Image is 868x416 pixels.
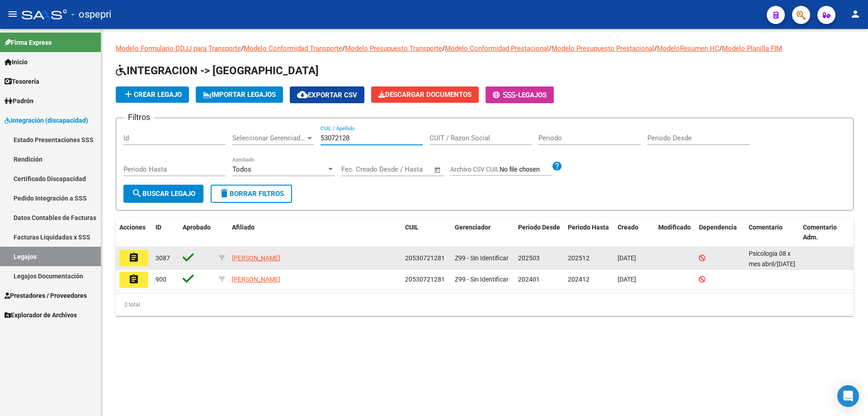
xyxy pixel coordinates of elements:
[116,64,319,77] span: INTEGRACION -> [GEOGRAPHIC_DATA]
[518,276,540,283] span: 202401
[518,224,560,231] span: Periodo Desde
[219,190,284,198] span: Borrar Filtros
[552,161,562,172] mat-icon: help
[219,188,230,199] mat-icon: delete
[371,86,479,103] button: Descargar Documentos
[837,385,859,407] div: Open Intercom Messenger
[405,254,445,262] span: 20530721281
[228,218,401,248] datatable-header-cell: Afiliado
[290,86,364,103] button: Exportar CSV
[5,57,28,67] span: Inicio
[500,166,552,174] input: Archivo CSV CUIL
[232,254,280,262] span: [PERSON_NAME]
[803,224,837,241] span: Comentario Adm.
[179,218,215,248] datatable-header-cell: Aprobado
[128,274,139,285] mat-icon: assignment
[7,9,18,19] mat-icon: menu
[116,293,854,316] div: 2 total
[232,134,306,142] span: Seleccionar Gerenciador
[71,5,111,24] span: - ospepri
[123,89,134,100] mat-icon: add
[116,43,854,316] div: / / / / / /
[405,224,419,231] span: CUIL
[132,190,195,198] span: Buscar Legajo
[552,44,654,53] a: Modelo Presupuesto Prestacional
[618,224,638,231] span: Creado
[745,218,799,248] datatable-header-cell: Comentario
[445,44,549,53] a: Modelo Conformidad Prestacional
[232,224,255,231] span: Afiliado
[116,218,152,248] datatable-header-cell: Acciones
[5,115,88,125] span: Integración (discapacidad)
[123,185,203,203] button: Buscar Legajo
[568,276,590,283] span: 202412
[564,218,614,248] datatable-header-cell: Periodo Hasta
[345,44,442,53] a: Modelo Presupuesto Transporte
[128,252,139,263] mat-icon: assignment
[405,276,445,283] span: 20530721281
[455,276,509,283] span: Z99 - Sin Identificar
[156,276,166,283] span: 900
[618,254,636,262] span: [DATE]
[486,86,554,103] button: -Legajos
[132,188,142,199] mat-icon: search
[493,91,518,99] span: -
[655,218,695,248] datatable-header-cell: Modificado
[614,218,655,248] datatable-header-cell: Creado
[123,91,182,99] span: Crear Legajo
[799,218,854,248] datatable-header-cell: Comentario Adm.
[658,224,691,231] span: Modificado
[211,185,292,203] button: Borrar Filtros
[450,166,500,173] span: Archivo CSV CUIL
[156,254,170,262] span: 3087
[116,86,189,103] button: Crear Legajo
[116,44,241,53] a: Modelo Formulario DDJJ para Transporte
[5,96,33,106] span: Padrón
[722,44,782,53] a: Modelo Planilla FIM
[297,89,308,100] mat-icon: cloud_download
[401,218,451,248] datatable-header-cell: CUIL
[514,218,564,248] datatable-header-cell: Periodo Desde
[386,165,430,173] input: Fecha fin
[5,291,87,301] span: Prestadores / Proveedores
[568,224,609,231] span: Periodo Hasta
[657,44,719,53] a: ModeloResumen HC
[232,276,280,283] span: [PERSON_NAME]
[5,77,39,86] span: Tesorería
[433,165,443,175] button: Open calendar
[183,224,211,231] span: Aprobado
[119,224,146,231] span: Acciones
[455,254,509,262] span: Z99 - Sin Identificar
[152,218,179,248] datatable-header-cell: ID
[850,9,861,19] mat-icon: person
[378,91,472,99] span: Descargar Documentos
[232,165,251,173] span: Todos
[568,254,590,262] span: 202512
[695,218,745,248] datatable-header-cell: Dependencia
[297,91,357,99] span: Exportar CSV
[618,276,636,283] span: [DATE]
[699,224,737,231] span: Dependencia
[5,38,52,48] span: Firma Express
[518,91,547,99] span: Legajos
[123,111,155,124] h3: Filtros
[341,165,378,173] input: Fecha inicio
[244,44,342,53] a: Modelo Conformidad Transporte
[156,224,161,231] span: ID
[749,224,783,231] span: Comentario
[451,218,514,248] datatable-header-cell: Gerenciador
[455,224,491,231] span: Gerenciador
[203,91,276,99] span: IMPORTAR LEGAJOS
[5,310,77,320] span: Explorador de Archivos
[196,86,283,103] button: IMPORTAR LEGAJOS
[518,254,540,262] span: 202503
